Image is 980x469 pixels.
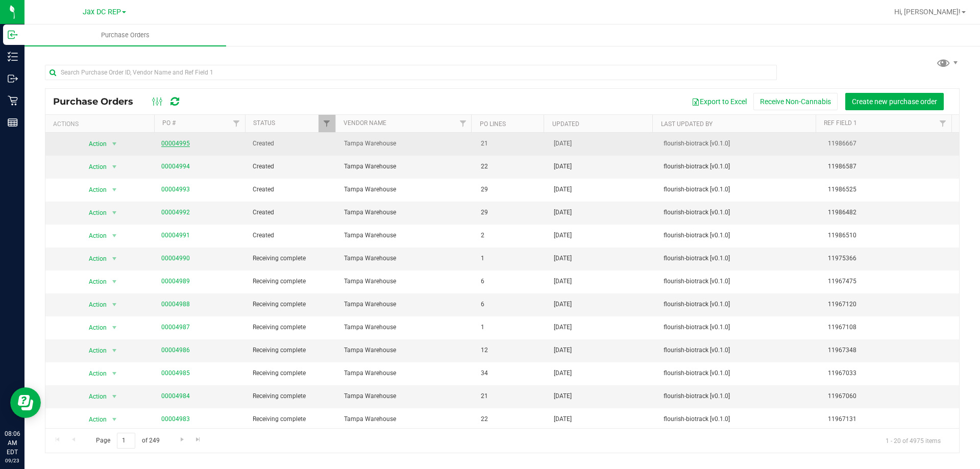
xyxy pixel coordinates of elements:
span: 11967131 [828,414,953,424]
span: 6 [481,277,542,286]
div: Actions [53,120,150,128]
span: select [108,389,120,404]
a: Status [253,119,275,127]
span: 11967108 [828,323,953,332]
span: 22 [481,162,542,171]
span: Purchase Orders [53,96,143,107]
a: PO # [162,119,176,127]
a: 00004994 [161,163,190,170]
span: 22 [481,414,542,424]
span: 11967060 [828,391,953,401]
a: Ref Field 1 [824,119,857,127]
inline-svg: Inventory [8,52,18,62]
span: [DATE] [554,277,572,286]
span: select [108,298,120,312]
span: Created [253,185,332,194]
inline-svg: Outbound [8,73,18,84]
a: 00004992 [161,209,190,216]
span: 11986510 [828,231,953,240]
span: select [108,343,120,358]
span: [DATE] [554,208,572,217]
span: Created [253,139,332,149]
button: Receive Non-Cannabis [753,93,838,110]
span: Tampa Warehouse [344,300,469,309]
a: 00004991 [161,232,190,239]
span: Tampa Warehouse [344,368,469,378]
span: 11967475 [828,277,953,286]
span: Create new purchase order [852,97,937,106]
p: 08:06 AM EDT [5,429,20,457]
span: flourish-biotrack [v0.1.0] [664,300,816,309]
span: Action [80,366,107,381]
span: [DATE] [554,231,572,240]
span: Receiving complete [253,414,332,424]
a: 00004988 [161,301,190,308]
a: 00004989 [161,278,190,285]
span: 29 [481,185,542,194]
span: flourish-biotrack [v0.1.0] [664,162,816,171]
input: 1 [117,433,135,449]
a: 00004993 [161,186,190,193]
span: [DATE] [554,391,572,401]
span: select [108,229,120,243]
a: Go to the last page [191,433,206,447]
span: 21 [481,391,542,401]
span: 11986482 [828,208,953,217]
span: [DATE] [554,345,572,355]
span: 11986525 [828,185,953,194]
span: [DATE] [554,368,572,378]
a: 00004986 [161,347,190,354]
span: 1 [481,323,542,332]
span: Tampa Warehouse [344,414,469,424]
span: Created [253,208,332,217]
span: [DATE] [554,162,572,171]
span: flourish-biotrack [v0.1.0] [664,323,816,332]
span: 11986587 [828,162,953,171]
span: Jax DC REP [83,8,121,16]
span: Action [80,183,107,197]
span: Action [80,343,107,358]
span: select [108,320,120,335]
span: Action [80,298,107,312]
inline-svg: Retail [8,95,18,106]
input: Search Purchase Order ID, Vendor Name and Ref Field 1 [45,65,777,80]
span: Action [80,389,107,404]
a: Filter [318,115,335,132]
a: 00004990 [161,255,190,262]
span: Action [80,229,107,243]
span: 11975366 [828,254,953,263]
span: Action [80,412,107,427]
span: 6 [481,300,542,309]
span: Receiving complete [253,277,332,286]
span: Tampa Warehouse [344,254,469,263]
button: Export to Excel [685,93,753,110]
a: Purchase Orders [24,24,226,46]
a: Filter [454,115,471,132]
span: flourish-biotrack [v0.1.0] [664,345,816,355]
iframe: Resource center [10,387,41,418]
span: 11967120 [828,300,953,309]
span: 11986667 [828,139,953,149]
span: [DATE] [554,323,572,332]
span: [DATE] [554,414,572,424]
span: Action [80,275,107,289]
a: Updated [552,120,579,128]
span: select [108,252,120,266]
span: Tampa Warehouse [344,231,469,240]
button: Create new purchase order [845,93,944,110]
span: Action [80,206,107,220]
a: Filter [228,115,244,132]
p: 09/23 [5,457,20,464]
a: 00004983 [161,415,190,423]
span: [DATE] [554,139,572,149]
span: [DATE] [554,300,572,309]
a: 00004987 [161,324,190,331]
span: select [108,137,120,151]
span: flourish-biotrack [v0.1.0] [664,414,816,424]
span: Receiving complete [253,323,332,332]
span: Action [80,160,107,174]
span: [DATE] [554,185,572,194]
span: Tampa Warehouse [344,208,469,217]
span: 1 - 20 of 4975 items [877,433,949,448]
a: Last Updated By [661,120,713,128]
